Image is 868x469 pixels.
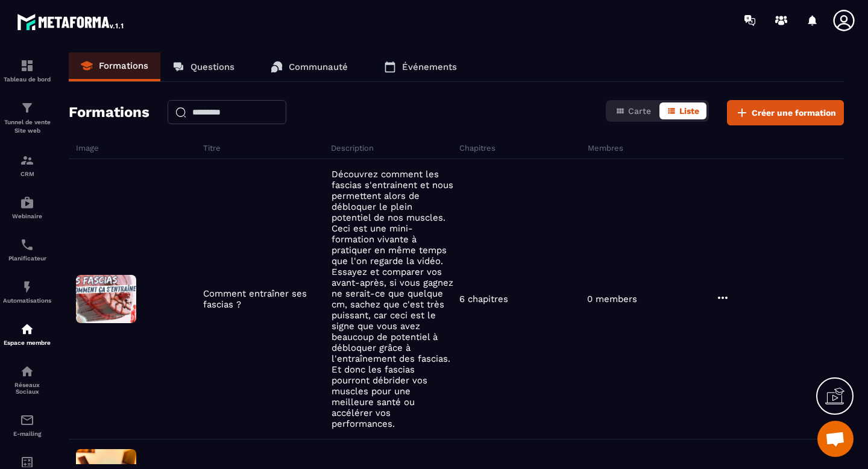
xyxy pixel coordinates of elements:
h2: Formations [69,100,149,125]
a: emailemailE-mailing [3,404,51,446]
img: automations [20,280,34,294]
a: formationformationCRM [3,144,51,186]
a: schedulerschedulerPlanificateur [3,228,51,271]
span: Carte [628,106,651,116]
p: Événements [402,61,457,72]
h6: Titre [203,143,329,153]
p: E-mailing [3,430,51,437]
img: formation [20,58,34,73]
img: automations [20,195,34,210]
p: Automatisations [3,297,51,304]
p: Questions [190,61,234,72]
span: Liste [679,106,699,116]
p: 0 members [587,294,637,304]
a: Questions [160,52,247,81]
h6: Chapitres [459,143,585,153]
p: Tableau de bord [3,76,51,83]
a: automationsautomationsAutomatisations [3,271,51,313]
a: automationsautomationsEspace membre [3,313,51,355]
p: Webinaire [3,213,51,219]
button: Carte [608,102,658,119]
img: formation [20,153,34,168]
h6: Description [331,143,456,153]
p: Planificateur [3,255,51,262]
h6: Membres [588,143,713,153]
div: Ouvrir le chat [817,421,854,457]
a: social-networksocial-networkRéseaux Sociaux [3,355,51,404]
img: logo [17,11,125,33]
a: automationsautomationsWebinaire [3,186,51,228]
h6: Image [76,143,200,153]
p: Comment entraîner ses fascias ? [203,288,325,310]
a: Événements [372,52,469,81]
img: formation-background [76,275,136,323]
img: social-network [20,364,34,379]
p: Tunnel de vente Site web [3,118,51,135]
p: CRM [3,171,51,177]
a: formationformationTableau de bord [3,49,51,92]
button: Liste [659,102,706,119]
a: formationformationTunnel de vente Site web [3,92,51,144]
span: Créer une formation [752,107,836,119]
p: Découvrez comment les fascias s'entrainent et nous permettent alors de débloquer le plein potenti... [332,169,453,429]
p: Réseaux Sociaux [3,382,51,395]
a: Communauté [259,52,360,81]
p: Communauté [289,61,348,72]
img: email [20,413,34,427]
img: formation [20,101,34,115]
button: Créer une formation [727,100,844,125]
p: Formations [99,60,148,71]
p: 6 chapitres [459,294,508,304]
p: Espace membre [3,339,51,346]
a: Formations [69,52,160,81]
img: automations [20,322,34,336]
img: scheduler [20,238,34,252]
